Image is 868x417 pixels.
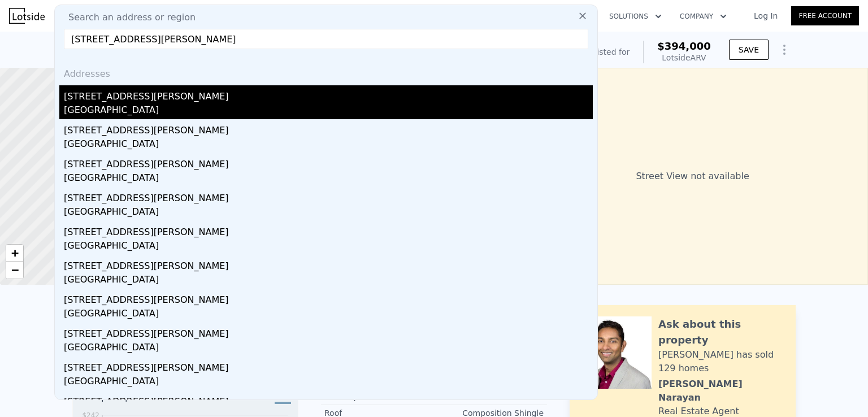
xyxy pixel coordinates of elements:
a: Free Account [791,6,859,25]
a: Zoom out [6,262,23,279]
span: − [11,263,19,277]
div: [GEOGRAPHIC_DATA] [64,205,593,221]
div: [GEOGRAPHIC_DATA] [64,239,593,255]
div: [STREET_ADDRESS][PERSON_NAME] [64,357,593,375]
div: [GEOGRAPHIC_DATA] [64,273,593,289]
a: Log In [740,10,791,21]
div: Lotside ARV [657,52,711,63]
button: Show Options [773,38,796,61]
span: + [11,246,19,260]
span: Search an address or region [59,11,196,24]
div: [STREET_ADDRESS][PERSON_NAME] [64,221,593,239]
div: [STREET_ADDRESS][PERSON_NAME] [64,119,593,137]
div: [PERSON_NAME] has sold 129 homes [658,348,784,375]
button: SAVE [729,40,769,60]
img: Lotside [9,8,45,24]
div: [GEOGRAPHIC_DATA] [64,171,593,187]
button: Company [671,6,736,27]
div: [STREET_ADDRESS][PERSON_NAME] [64,255,593,273]
div: [GEOGRAPHIC_DATA] [64,341,593,357]
div: Price per Square Foot [80,392,185,410]
a: Zoom in [6,245,23,262]
div: [GEOGRAPHIC_DATA] [64,137,593,153]
div: [GEOGRAPHIC_DATA] [64,307,593,323]
input: Enter an address, city, region, neighborhood or zip code [64,29,588,49]
div: [STREET_ADDRESS][PERSON_NAME] [64,85,593,103]
div: [PERSON_NAME] Narayan [658,377,784,405]
div: Street View not available [517,68,868,285]
div: [STREET_ADDRESS][PERSON_NAME] [64,323,593,341]
div: [STREET_ADDRESS][PERSON_NAME] [64,289,593,307]
div: [GEOGRAPHIC_DATA] [64,375,593,390]
div: [STREET_ADDRESS][PERSON_NAME] [64,390,593,409]
button: Solutions [600,6,671,27]
div: [GEOGRAPHIC_DATA] [64,103,593,119]
div: Addresses [59,58,593,85]
div: Ask about this property [658,316,784,348]
div: [STREET_ADDRESS][PERSON_NAME] [64,153,593,171]
div: [STREET_ADDRESS][PERSON_NAME] [64,187,593,205]
span: $394,000 [657,40,711,52]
